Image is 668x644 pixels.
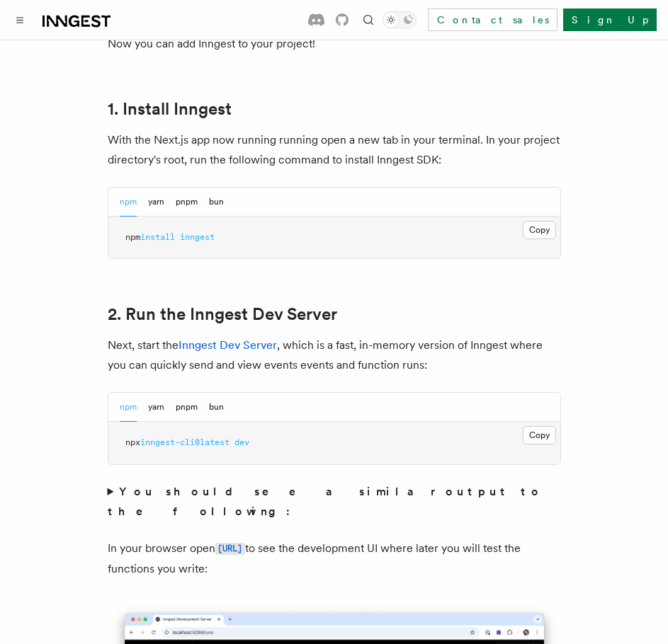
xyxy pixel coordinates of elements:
[108,99,232,119] a: 1. Install Inngest
[108,485,543,518] strong: You should see a similar output to the following:
[140,437,230,447] span: inngest-cli@latest
[234,437,249,447] span: dev
[125,437,140,447] span: npx
[148,188,164,217] button: yarn
[209,393,224,422] button: bun
[108,130,561,170] p: With the Next.js app now running running open a new tab in your terminal. In your project directo...
[523,426,556,444] button: Copy
[180,232,215,242] span: inngest
[108,539,561,579] p: In your browser open to see the development UI where later you will test the functions you write:
[125,232,140,242] span: npm
[140,232,175,242] span: install
[383,11,417,28] button: Toggle dark mode
[148,393,164,422] button: yarn
[523,221,556,239] button: Copy
[108,304,337,324] a: 2. Run the Inngest Dev Server
[215,541,245,555] a: [URL]
[108,34,561,54] p: Now you can add Inngest to your project!
[108,335,561,375] p: Next, start the , which is a fast, in-memory version of Inngest where you can quickly send and vi...
[179,338,277,352] a: Inngest Dev Server
[11,11,28,28] button: Toggle navigation
[120,188,137,217] button: npm
[360,11,377,28] button: Find something...
[428,8,557,31] a: Contact sales
[108,482,561,522] summary: You should see a similar output to the following:
[209,188,224,217] button: bun
[176,393,198,422] button: pnpm
[215,543,245,555] code: [URL]
[176,188,198,217] button: pnpm
[120,393,137,422] button: npm
[563,8,657,31] a: Sign Up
